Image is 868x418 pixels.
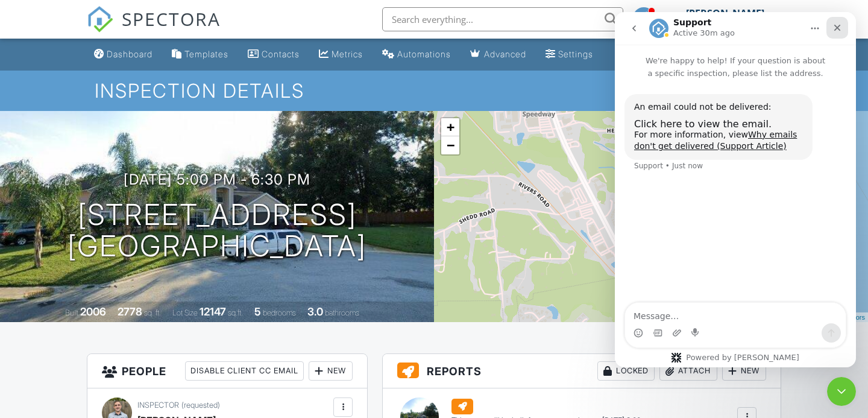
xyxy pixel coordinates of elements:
[262,49,300,59] div: Contacts
[254,305,261,318] div: 5
[686,7,764,19] div: [PERSON_NAME]
[558,49,593,59] div: Settings
[144,308,161,317] span: sq. ft.
[309,361,353,381] div: New
[87,6,113,33] img: The Best Home Inspection Software - Spectora
[484,49,526,59] div: Advanced
[87,354,367,388] h3: People
[89,43,157,66] a: Dashboard
[107,49,153,59] div: Dashboard
[172,308,198,317] span: Lot Size
[541,43,598,66] a: Settings
[184,49,228,59] div: Templates
[615,12,856,367] iframe: Intercom live chat
[68,199,366,263] h1: [STREET_ADDRESS] [GEOGRAPHIC_DATA]
[441,118,459,136] a: Zoom in
[167,43,233,66] a: Templates
[243,43,304,66] a: Contacts
[659,361,717,381] div: Attach
[307,305,323,318] div: 3.0
[441,136,459,154] a: Zoom out
[597,361,655,381] div: Locked
[200,305,226,318] div: 12147
[118,305,142,318] div: 2778
[122,6,221,31] span: SPECTORA
[325,308,359,317] span: bathrooms
[65,308,78,317] span: Built
[397,49,451,59] div: Automations
[95,80,773,101] h1: Inspection Details
[447,119,454,135] span: +
[377,43,456,66] a: Automations (Basic)
[185,361,304,381] div: Disable Client CC Email
[314,43,368,66] a: Metrics
[87,16,221,42] a: SPECTORA
[382,7,623,31] input: Search everything...
[228,308,243,317] span: sq.ft.
[383,354,781,388] h3: Reports
[827,377,856,406] iframe: Intercom live chat
[447,138,454,153] span: −
[181,401,220,410] span: (requested)
[263,308,296,317] span: bedrooms
[124,171,310,188] h3: [DATE] 5:00 pm - 6:30 pm
[137,401,179,410] span: Inspector
[722,361,766,381] div: New
[80,305,106,318] div: 2006
[465,43,531,66] a: Advanced
[332,49,363,59] div: Metrics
